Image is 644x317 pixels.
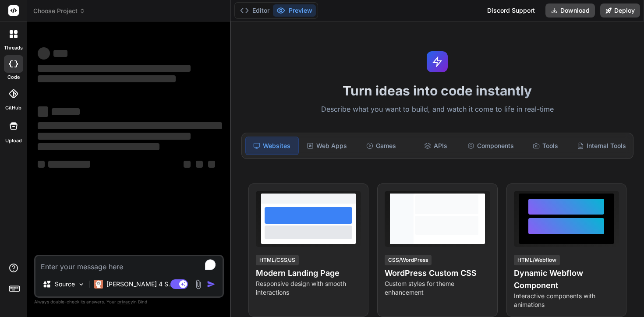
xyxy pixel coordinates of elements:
label: code [7,74,20,81]
span: ‌ [38,161,45,168]
div: Internal Tools [573,137,630,155]
label: Upload [5,137,22,144]
span: ‌ [48,161,90,168]
img: attachment [193,279,203,289]
p: Describe what you want to build, and watch it come to life in real-time [236,104,639,115]
div: Tools [519,137,572,155]
button: Deploy [600,4,640,18]
label: GitHub [5,104,21,112]
span: ‌ [38,47,50,60]
div: HTML/CSS/JS [256,255,299,265]
div: Games [355,137,407,155]
div: Discord Support [482,4,540,18]
label: threads [4,44,23,52]
span: ‌ [38,122,222,129]
h4: Modern Landing Page [256,267,361,279]
span: ‌ [53,50,67,57]
p: Responsive design with smooth interactions [256,279,361,297]
span: ‌ [38,143,159,150]
p: Custom styles for theme enhancement [385,279,490,297]
div: CSS/WordPress [385,255,432,265]
h4: Dynamic Webflow Component [514,267,619,292]
div: Components [464,137,517,155]
img: icon [207,280,216,289]
div: APIs [409,137,462,155]
textarea: To enrich screen reader interactions, please activate Accessibility in Grammarly extension settings [35,256,223,272]
img: Pick Models [78,281,85,288]
button: Preview [273,4,316,17]
button: Download [545,4,595,18]
span: privacy [117,299,133,304]
div: HTML/Webflow [514,255,560,265]
h4: WordPress Custom CSS [385,267,490,279]
span: ‌ [184,161,191,168]
h1: Turn ideas into code instantly [236,83,639,99]
div: Web Apps [301,137,353,155]
div: Websites [245,137,299,155]
p: Always double-check its answers. Your in Bind [34,298,224,306]
span: ‌ [38,133,191,140]
span: ‌ [38,106,48,117]
span: ‌ [38,75,176,82]
span: ‌ [208,161,215,168]
img: Claude 4 Sonnet [94,280,103,289]
span: ‌ [196,161,203,168]
span: Choose Project [33,7,85,15]
p: Source [55,280,75,289]
span: ‌ [52,108,80,115]
p: Interactive components with animations [514,292,619,309]
p: [PERSON_NAME] 4 S.. [106,280,172,289]
span: ‌ [38,65,191,72]
button: Editor [237,4,273,17]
